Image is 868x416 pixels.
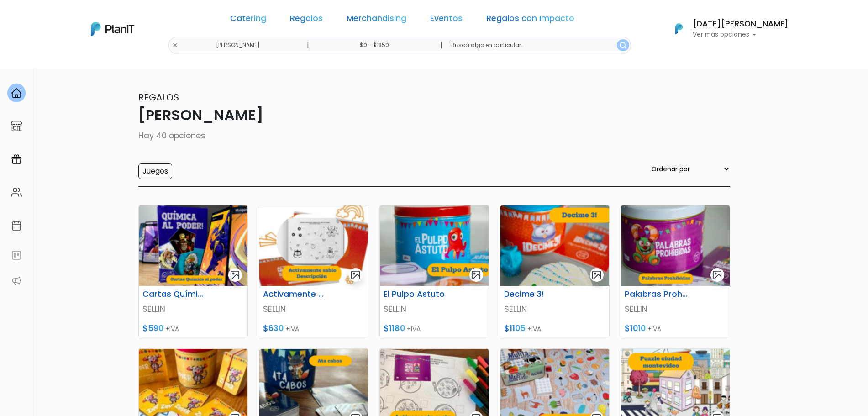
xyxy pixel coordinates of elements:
img: gallery-light [712,270,722,280]
img: people-662611757002400ad9ed0e3c099ab2801c6687ba6c219adb57efc949bc21e19d.svg [11,187,22,198]
a: Regalos [290,15,323,26]
p: Ver más opciones [693,32,789,38]
span: +IVA [165,324,179,333]
img: campaigns-02234683943229c281be62815700db0a1741e53638e28bf9629b52c665b00959.svg [11,154,22,165]
p: SELLIN [263,303,364,315]
h6: Decime 3! [499,290,573,299]
img: thumb_Captura_de_pantalla_2025-07-29_104200.png [621,205,730,286]
a: Eventos [430,15,463,26]
img: feedback-78b5a0c8f98aac82b08bfc38622c3050aee476f2c9584af64705fc4e61158814.svg [11,250,22,261]
input: Juegos [138,163,172,179]
img: thumb_Captura_de_pantalla_2025-07-29_101101.png [139,205,247,286]
button: PlanIt Logo [DATE][PERSON_NAME] Ver más opciones [663,17,789,41]
img: close-6986928ebcb1d6c9903e3b54e860dbc4d054630f23adef3a32610726dff6a82b.svg [172,42,178,48]
h6: [DATE][PERSON_NAME] [693,20,789,28]
a: Regalos con Impacto [486,15,574,26]
p: Hay 40 opciones [138,130,730,142]
span: $1180 [384,323,405,334]
span: +IVA [527,324,541,333]
img: gallery-light [471,270,481,280]
h6: El Pulpo Astuto [378,290,453,299]
img: thumb_Captura_de_pantalla_2025-07-29_101456.png [380,205,489,286]
img: gallery-light [230,270,240,280]
img: search_button-432b6d5273f82d61273b3651a40e1bd1b912527efae98b1b7a1b2c0702e16a8d.svg [620,42,626,49]
img: marketplace-4ceaa7011d94191e9ded77b95e3339b90024bf715f7c57f8cf31f2d8c509eaba.svg [11,121,22,132]
span: $1105 [504,323,526,334]
span: +IVA [285,324,299,333]
img: thumb_Captura_de_pantalla_2025-07-29_102041.png [500,205,609,286]
img: home-e721727adea9d79c4d83392d1f703f7f8bce08238fde08b1acbfd93340b81755.svg [11,88,22,99]
h6: Activamente sabio [258,290,332,299]
span: $630 [263,323,284,334]
img: PlanIt Logo [669,19,689,39]
span: +IVA [407,324,421,333]
a: gallery-light Activamente sabio SELLIN $630 +IVA [259,205,368,337]
p: SELLIN [625,303,726,315]
p: | [440,40,442,51]
img: thumb_Captura_de_pantalla_2025-07-29_101133.png [259,205,368,286]
a: Merchandising [347,15,406,26]
img: PlanIt Logo [91,22,134,36]
p: | [307,40,309,51]
span: $1010 [625,323,646,334]
p: [PERSON_NAME] [138,104,730,126]
p: SELLIN [384,303,485,315]
input: Buscá algo en particular.. [444,37,631,54]
p: SELLIN [142,303,244,315]
p: SELLIN [504,303,605,315]
a: gallery-light Cartas Química al poder SELLIN $590 +IVA [138,205,248,337]
span: +IVA [647,324,661,333]
h6: Cartas Química al poder [137,290,212,299]
img: partners-52edf745621dab592f3b2c58e3bca9d71375a7ef29c3b500c9f145b62cc070d4.svg [11,275,22,286]
p: Regalos [138,90,730,104]
img: gallery-light [350,270,361,280]
a: gallery-light El Pulpo Astuto SELLIN $1180 +IVA [379,205,489,337]
img: calendar-87d922413cdce8b2cf7b7f5f62616a5cf9e4887200fb71536465627b3292af00.svg [11,220,22,231]
img: gallery-light [591,270,602,280]
span: $590 [142,323,163,334]
a: gallery-light Decime 3! SELLIN $1105 +IVA [500,205,610,337]
a: Catering [230,15,266,26]
a: gallery-light Palabras Prohibidas SELLIN $1010 +IVA [621,205,730,337]
h6: Palabras Prohibidas [619,290,694,299]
